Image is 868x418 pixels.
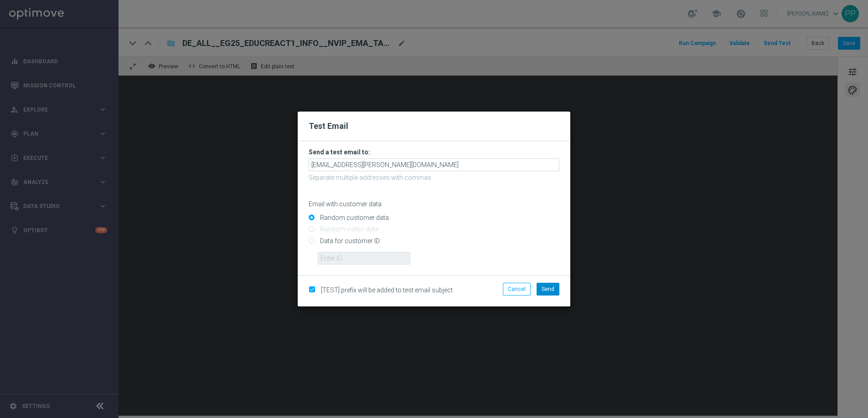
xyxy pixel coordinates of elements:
p: Email with customer data [309,200,559,208]
button: Cancel [503,283,531,296]
span: Send [542,286,554,292]
h3: Send a test email to: [309,148,559,156]
h2: Test Email [309,121,559,132]
p: Separate multiple addresses with commas [309,173,559,182]
input: Enter ID [318,252,410,265]
label: Random customer data [318,214,389,222]
button: Send [537,283,559,296]
span: [TEST] prefix will be added to test email subject [321,286,453,294]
